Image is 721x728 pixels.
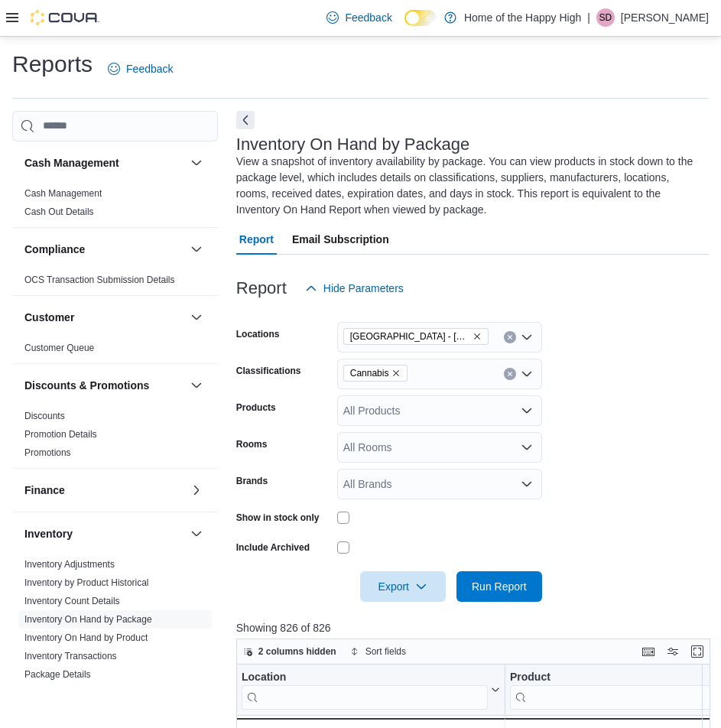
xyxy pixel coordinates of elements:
p: Home of the Happy High [464,8,581,27]
button: Customer [187,308,206,327]
h3: Inventory [24,526,73,541]
span: Customer Queue [24,342,94,354]
button: Open list of options [521,368,533,380]
a: Promotion Details [24,429,97,440]
span: Promotions [24,447,71,459]
div: Location [242,670,488,709]
h1: Reports [12,49,93,80]
a: Inventory Count Details [24,596,120,606]
button: Cash Management [187,154,206,172]
a: Promotions [24,447,71,458]
span: 2 columns hidden [258,645,336,658]
span: Discounts [24,410,65,422]
p: | [587,8,590,27]
span: Report [239,224,274,255]
button: 2 columns hidden [237,642,343,661]
button: Finance [187,481,206,499]
span: OCS Transaction Submission Details [24,274,175,286]
span: Inventory Count Details [24,595,120,607]
span: SD [599,8,612,27]
span: Promotion Details [24,428,97,440]
h3: Cash Management [24,155,119,171]
div: Compliance [12,271,218,295]
a: Package Details [24,669,91,680]
button: Compliance [187,240,206,258]
div: Cash Management [12,184,218,227]
label: Products [236,401,276,414]
button: Run Report [456,571,542,602]
a: Inventory Transactions [24,651,117,661]
h3: Finance [24,483,65,498]
label: Classifications [236,365,301,377]
span: Inventory Transactions [24,650,117,662]
input: Dark Mode [404,10,437,26]
h3: Customer [24,310,74,325]
button: Clear input [504,331,516,343]
a: OCS Transaction Submission Details [24,275,175,285]
button: Customer [24,310,184,325]
button: Cash Management [24,155,184,171]
button: Location [242,670,500,709]
div: Discounts & Promotions [12,407,218,468]
a: Customer Queue [24,343,94,353]
span: Email Subscription [292,224,389,255]
label: Show in stock only [236,512,320,524]
button: Enter fullscreen [688,642,706,661]
button: Open list of options [521,441,533,453]
a: Feedback [102,54,179,84]
span: [GEOGRAPHIC_DATA] - [GEOGRAPHIC_DATA] - Fire & Flower [350,329,469,344]
label: Include Archived [236,541,310,554]
button: Remove Cannabis from selection in this group [391,369,401,378]
button: Open list of options [521,331,533,343]
label: Rooms [236,438,268,450]
a: Inventory On Hand by Package [24,614,152,625]
button: Discounts & Promotions [24,378,184,393]
span: Sort fields [365,645,406,658]
label: Locations [236,328,280,340]
img: Cova [31,10,99,25]
span: Cash Out Details [24,206,94,218]
button: Next [236,111,255,129]
a: Discounts [24,411,65,421]
span: Sherwood Park - Baseline Road - Fire & Flower [343,328,489,345]
span: Inventory On Hand by Package [24,613,152,626]
button: Inventory [24,526,184,541]
button: Finance [24,483,184,498]
span: Cannabis [350,366,389,381]
button: Inventory [187,525,206,543]
span: Inventory Adjustments [24,558,115,570]
p: Showing 826 of 826 [236,620,716,635]
h3: Inventory On Hand by Package [236,135,470,154]
span: Inventory On Hand by Product [24,632,148,644]
button: Sort fields [344,642,412,661]
button: Open list of options [521,478,533,490]
a: Cash Management [24,188,102,199]
button: Remove Sherwood Park - Baseline Road - Fire & Flower from selection in this group [473,332,482,341]
span: Feedback [126,61,173,76]
span: Cash Management [24,187,102,200]
span: Inventory by Product Historical [24,577,149,589]
a: Inventory by Product Historical [24,577,149,588]
button: Open list of options [521,405,533,417]
span: Export [369,571,437,602]
span: Hide Parameters [323,281,404,296]
button: Keyboard shortcuts [639,642,658,661]
button: Discounts & Promotions [187,376,206,395]
h3: Compliance [24,242,85,257]
p: [PERSON_NAME] [621,8,709,27]
button: Display options [664,642,682,661]
div: Location [242,670,488,684]
span: Run Report [472,579,527,594]
span: Package History [24,687,91,699]
div: Customer [12,339,218,363]
span: Package Details [24,668,91,681]
a: Feedback [320,2,398,33]
h3: Discounts & Promotions [24,378,149,393]
label: Brands [236,475,268,487]
h3: Report [236,279,287,297]
div: Sarah Davidson [596,8,615,27]
a: Cash Out Details [24,206,94,217]
div: View a snapshot of inventory availability by package. You can view products in stock down to the ... [236,154,701,218]
button: Hide Parameters [299,273,410,304]
button: Export [360,571,446,602]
